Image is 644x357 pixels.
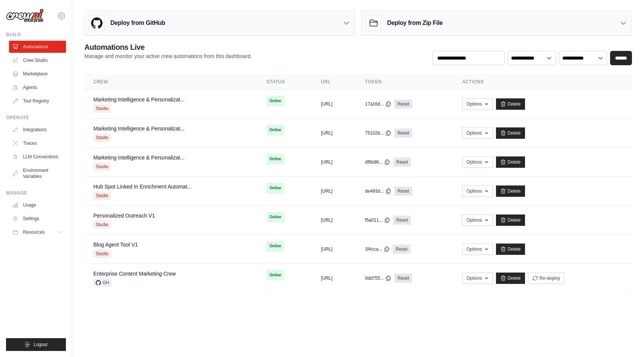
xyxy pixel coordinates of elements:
a: Delete [496,127,525,139]
span: Online [267,212,284,222]
div: Operate [6,115,66,121]
div: Build [6,32,66,38]
a: Delete [496,215,525,226]
a: Delete [496,185,525,197]
span: Online [267,154,284,164]
a: Delete [496,273,525,284]
th: Status [258,74,312,90]
button: 0dd755... [365,275,391,281]
a: Reset [394,100,412,109]
th: URL [312,74,356,90]
a: Enterprise Content Marketing Crew [93,271,176,277]
span: Studio [93,134,111,141]
span: Resources [23,229,44,235]
button: Options [462,185,493,197]
button: Options [462,215,493,226]
h3: Deploy from Zip File [387,18,443,28]
button: Options [462,244,493,255]
a: Reset [393,245,411,254]
button: Options [462,156,493,168]
a: Personalized Outreach V1 [93,213,155,219]
a: Reset [393,216,411,225]
div: Manage [6,190,66,196]
button: 3f4cca... [365,246,389,252]
a: Settings [9,213,66,225]
a: Environment Variables [9,164,66,182]
a: Reset [393,158,411,167]
iframe: Chat Widget [606,321,644,357]
button: Resources [9,226,66,238]
button: Logout [6,338,66,351]
span: Online [267,183,284,193]
th: Token [356,74,453,90]
button: Re-deploy [528,273,565,284]
a: LLM Connections [9,151,66,163]
span: Studio [93,250,111,257]
a: Hub Spot Linked In Enrichment Automat... [93,184,192,190]
a: Traces [9,137,66,149]
p: Manage and monitor your active crew automations from this dashboard. [84,52,252,60]
a: Marketplace [9,68,66,80]
a: Delete [496,244,525,255]
button: Options [462,127,493,139]
span: Online [267,96,284,106]
a: Integrations [9,124,66,136]
a: Reset [394,187,412,196]
span: GH [93,279,111,287]
h3: Deploy from GitHub [110,18,165,28]
span: Online [267,241,284,251]
button: f5a011... [365,217,390,223]
a: Usage [9,199,66,211]
span: Studio [93,192,111,199]
span: Online [267,270,284,280]
a: Crew Studio [9,54,66,66]
img: Logo [6,9,44,23]
a: Automations [9,41,66,53]
a: Delete [496,98,525,110]
button: df6b96... [365,159,390,165]
a: Reset [394,129,412,138]
th: Crew [84,74,258,90]
a: Reset [394,274,412,283]
span: Studio [93,163,111,170]
span: Logout [34,342,47,348]
a: Agents [9,81,66,93]
span: Studio [93,105,111,112]
button: 17a16d... [365,101,391,107]
span: Online [267,125,284,135]
h2: Automations Live [84,42,252,52]
th: Actions [453,74,632,90]
a: Delete [496,156,525,168]
a: Marketing Intelligence & Personalizat... [93,126,185,132]
span: Studio [93,221,111,228]
button: 75102b... [365,130,391,136]
a: Marketing Intelligence & Personalizat... [93,155,185,161]
a: Blog Agent Tool V1 [93,242,138,248]
a: Tool Registry [9,95,66,107]
a: Marketing Intelligence & Personalizat... [93,97,185,103]
img: GitHub Logo [89,15,104,31]
button: de493d... [365,188,391,194]
button: Options [462,98,493,110]
button: Options [462,273,493,284]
